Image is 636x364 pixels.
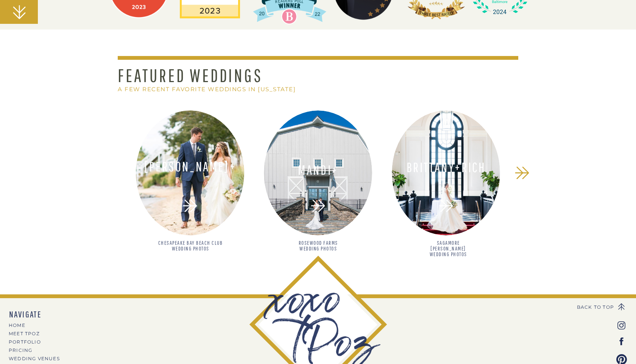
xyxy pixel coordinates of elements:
[567,305,614,310] a: BACK TO TOP
[9,323,75,327] a: HOME
[9,310,75,319] nav: NAVIGATE
[286,240,351,260] a: Rosewood FarmsWedding Photos
[141,160,240,174] a: [PERSON_NAME]+[PERSON_NAME]
[118,65,263,86] font: FEATURED WEDDINGS
[157,240,223,261] a: Chesapeake Bay Beach Club Wedding Photos
[397,160,496,175] a: Brittany+Rich
[286,240,351,260] h2: Rosewood Farms Wedding Photos
[9,356,75,361] a: Wedding Venues
[118,86,335,92] h3: A FEW RECENT FAVORITE Weddings in [US_STATE]
[422,240,474,257] a: Sagamore [PERSON_NAME] Wedding Photos
[269,163,368,177] a: Mandi+[PERSON_NAME]
[9,331,75,336] a: MEET tPoz
[9,348,75,352] a: PRICING
[9,340,75,344] a: PORTFOLIO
